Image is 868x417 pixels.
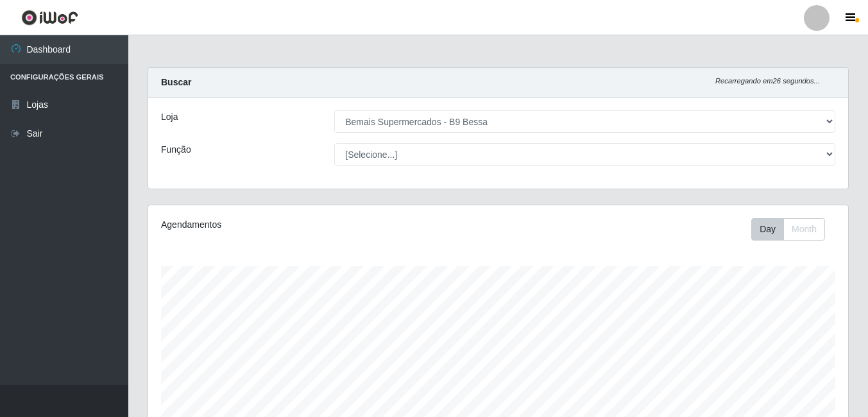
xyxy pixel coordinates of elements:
[21,10,78,26] img: CoreUI Logo
[161,110,178,124] label: Loja
[783,218,825,241] button: Month
[751,218,784,241] button: Day
[161,143,191,157] label: Função
[715,77,820,85] i: Recarregando em 26 segundos...
[161,77,191,87] strong: Buscar
[751,218,825,241] div: First group
[161,218,430,232] div: Agendamentos
[751,218,835,241] div: Toolbar with button groups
